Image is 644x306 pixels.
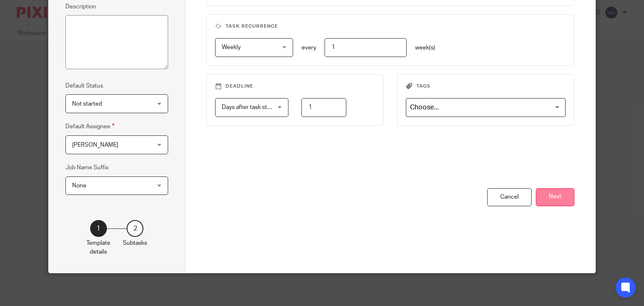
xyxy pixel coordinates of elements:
[536,188,574,206] button: Next
[90,220,107,237] div: 1
[72,142,118,148] span: [PERSON_NAME]
[222,44,241,50] span: Weekly
[415,45,435,51] span: week(s)
[222,104,277,110] span: Days after task starts
[86,239,110,256] p: Template details
[65,3,96,11] label: Description
[72,183,86,189] span: None
[123,239,147,247] p: Subtasks
[72,101,102,107] span: Not started
[406,83,566,90] h3: Tags
[65,82,103,90] label: Default Status
[65,122,114,131] label: Default Assignee
[215,83,375,90] h3: Deadline
[487,188,532,206] div: Cancel
[215,23,566,30] h3: Task recurrence
[127,220,143,237] div: 2
[65,163,109,172] label: Job Name Suffix
[407,100,561,115] input: Search for option
[406,98,566,117] div: Search for option
[301,44,316,52] p: every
